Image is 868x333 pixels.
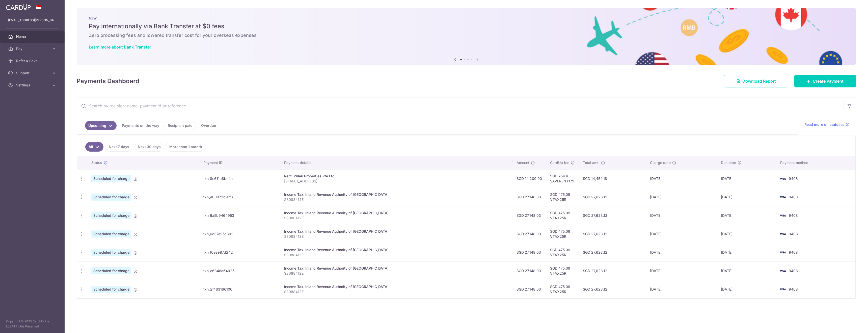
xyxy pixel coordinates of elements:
td: txn_6a5b9464953 [199,206,280,225]
a: Next 7 days [105,142,132,152]
span: Charge date [650,160,671,165]
p: [STREET_ADDRESS] [284,179,508,184]
th: Payment method [776,156,855,169]
span: Due date [721,160,736,165]
td: SGD 27,148.03 [512,280,546,298]
span: 9408 [789,176,798,181]
img: Bank Card [778,176,788,182]
td: txn_10ee987d242 [199,243,280,261]
td: [DATE] [717,243,776,261]
div: Income Tax. Inland Revenue Authority of [GEOGRAPHIC_DATA] [284,247,508,252]
p: S8088412E [284,252,508,257]
span: Support [16,70,49,76]
span: Settings [16,83,49,88]
span: 9408 [789,232,798,236]
span: Status [91,160,102,165]
td: SGD 27,148.03 [512,206,546,225]
td: [DATE] [717,169,776,188]
span: Refer & Save [16,58,49,63]
img: Bank Card [778,194,788,200]
span: Scheduled for charge [91,212,131,219]
td: [DATE] [646,243,717,261]
td: txn_8c611b8be4c [199,169,280,188]
span: Amount [517,160,529,165]
h4: Payments Dashboard [77,77,139,86]
span: Total amt. [583,160,600,165]
td: SGD 475.09 VTAX25R [546,261,579,280]
div: Income Tax. Inland Revenue Authority of [GEOGRAPHIC_DATA] [284,284,508,289]
a: All [85,142,103,152]
td: [DATE] [646,225,717,243]
img: Bank Card [778,249,788,255]
td: [DATE] [717,206,776,225]
p: S8088412E [284,289,508,294]
td: [DATE] [646,169,717,188]
td: txn_6c37e95c392 [199,225,280,243]
td: txn_c6848a64925 [199,261,280,280]
td: [DATE] [646,261,717,280]
a: More than 1 month [166,142,205,152]
td: SGD 27,148.03 [512,261,546,280]
a: Recipient paid [165,121,196,130]
a: Upcoming [85,121,117,130]
td: [DATE] [717,188,776,206]
p: S8088412E [284,197,508,202]
a: Next 30 days [134,142,164,152]
span: Scheduled for charge [91,267,131,274]
span: Download Report [742,78,776,84]
td: SGD 475.09 VTAX25R [546,206,579,225]
p: NEW [89,16,844,20]
td: SGD 27,148.03 [512,225,546,243]
td: SGD 14,200.00 [512,169,546,188]
span: Home [16,34,49,39]
td: [DATE] [717,280,776,298]
a: Payments on the way [119,121,162,130]
th: Payment ID [199,156,280,169]
div: Rent. Pulau Properties Pte Ltd [284,174,508,179]
td: [DATE] [646,188,717,206]
td: SGD 14,454.18 [579,169,646,188]
a: Create Payment [794,75,856,87]
td: SGD 475.09 VTAX25R [546,225,579,243]
img: CardUp [6,4,31,10]
h5: Pay internationally via Bank Transfer at $0 fees [89,22,844,30]
span: 9408 [789,213,798,218]
td: SGD 27,623.12 [579,188,646,206]
span: Read more on statuses [804,122,845,127]
p: S8088412E [284,271,508,276]
span: 9408 [789,287,798,291]
img: Bank Card [778,231,788,237]
span: 9408 [789,269,798,273]
div: Income Tax. Inland Revenue Authority of [GEOGRAPHIC_DATA] [284,266,508,271]
td: SGD 27,623.12 [579,225,646,243]
span: Scheduled for charge [91,286,131,293]
a: Download Report [724,75,788,87]
span: Pay [16,46,49,51]
a: Read more on statuses [804,122,850,127]
p: S8088412E [284,234,508,239]
div: Income Tax. Inland Revenue Authority of [GEOGRAPHIC_DATA] [284,229,508,234]
td: SGD 475.09 VTAX25R [546,243,579,261]
span: CardUp fee [550,160,569,165]
td: txn_a00073b91f8 [199,188,280,206]
td: [DATE] [646,280,717,298]
h6: Zero processing fees and lowered transfer cost for your overseas expenses [89,32,844,38]
a: Overdue [198,121,219,130]
img: Bank transfer banner [77,8,856,65]
td: [DATE] [646,206,717,225]
span: 9408 [789,195,798,199]
th: Payment details [280,156,512,169]
span: Scheduled for charge [91,175,131,182]
td: SGD 27,623.12 [579,280,646,298]
td: SGD 27,623.12 [579,243,646,261]
a: Learn more about Bank Transfer [89,44,151,50]
span: Scheduled for charge [91,230,131,237]
td: SGD 475.09 VTAX25R [546,188,579,206]
img: Bank Card [778,268,788,274]
span: Create Payment [813,78,844,84]
div: Income Tax. Inland Revenue Authority of [GEOGRAPHIC_DATA] [284,210,508,216]
td: SGD 475.09 VTAX25R [546,280,579,298]
span: Scheduled for charge [91,194,131,201]
img: Bank Card [778,286,788,292]
td: SGD 254.18 SAVERENT179 [546,169,579,188]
